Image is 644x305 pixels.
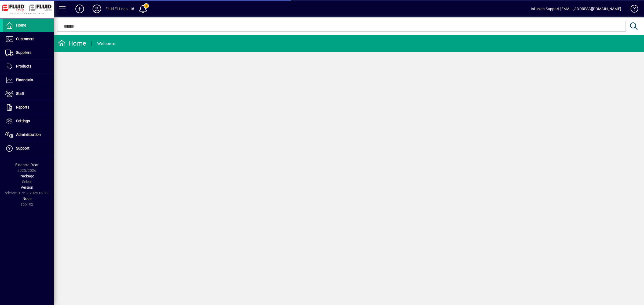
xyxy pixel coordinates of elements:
[16,146,30,150] span: Support
[3,32,54,46] a: Customers
[3,73,54,87] a: Financials
[21,185,33,189] span: Version
[20,174,34,178] span: Package
[16,37,34,41] span: Customers
[3,87,54,101] a: Staff
[105,5,134,13] div: Fluid Fittings Ltd
[3,46,54,59] a: Suppliers
[16,78,33,82] span: Financials
[16,91,24,96] span: Staff
[3,142,54,155] a: Support
[3,128,54,142] a: Administration
[16,50,31,55] span: Suppliers
[16,119,30,123] span: Settings
[15,163,39,167] span: Financial Year
[3,114,54,128] a: Settings
[23,196,31,201] span: Node
[58,39,86,48] div: Home
[97,39,115,48] div: Welcome
[627,1,637,18] a: Knowledge Base
[16,64,31,68] span: Products
[16,132,41,137] span: Administration
[88,4,105,14] button: Profile
[531,5,621,13] div: Infusion Support [EMAIL_ADDRESS][DOMAIN_NAME]
[71,4,88,14] button: Add
[16,23,26,27] span: Home
[3,101,54,114] a: Reports
[3,60,54,73] a: Products
[16,105,29,109] span: Reports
